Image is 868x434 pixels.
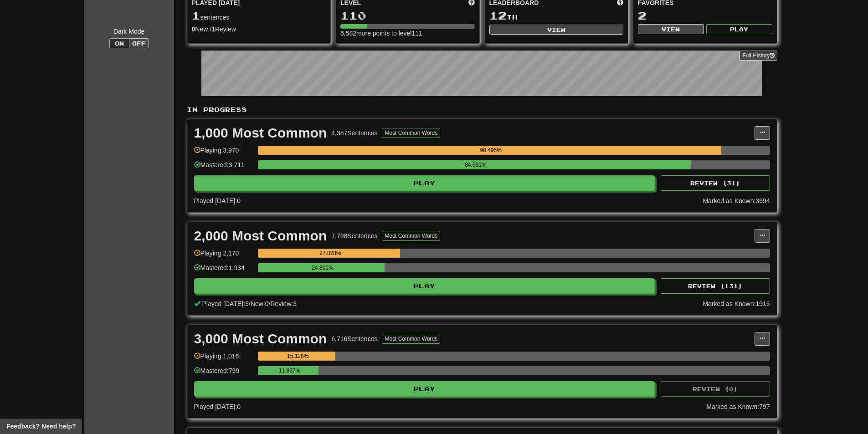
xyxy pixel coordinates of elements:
[261,160,691,169] div: 84.591%
[194,278,655,294] button: Play
[261,352,335,361] div: 15.128%
[194,175,655,191] button: Play
[706,24,772,34] button: Play
[340,29,475,38] div: 6,582 more points to level 111
[661,278,770,294] button: Review (131)
[703,299,770,308] div: Marked as Known: 1916
[194,263,253,278] div: Mastered: 1,934
[331,231,377,240] div: 7,798 Sentences
[192,26,195,33] strong: 0
[194,229,327,243] div: 2,000 Most Common
[331,334,377,343] div: 6,716 Sentences
[261,263,385,272] div: 24.801%
[194,146,253,161] div: Playing: 3,970
[638,10,772,21] div: 2
[270,300,297,307] span: Review: 3
[382,231,440,241] button: Most Common Words
[109,38,129,48] button: On
[6,422,76,431] span: Open feedback widget
[249,300,251,307] span: /
[202,300,248,307] span: Played [DATE]: 3
[194,381,655,397] button: Play
[661,175,770,191] button: Review (31)
[192,9,200,22] span: 1
[261,366,318,375] div: 11.897%
[261,249,401,258] div: 27.828%
[194,249,253,264] div: Playing: 2,170
[194,352,253,367] div: Playing: 1,016
[192,25,326,34] div: New / Review
[638,24,704,34] button: View
[331,128,377,138] div: 4,387 Sentences
[194,332,327,346] div: 3,000 Most Common
[194,126,327,140] div: 1,000 Most Common
[91,27,167,36] div: Dark Mode
[382,334,440,344] button: Most Common Words
[489,25,624,35] button: View
[740,51,777,61] a: Full History
[211,26,215,33] strong: 1
[192,10,326,22] div: sentences
[194,403,241,410] span: Played [DATE]: 0
[703,196,770,205] div: Marked as Known: 3694
[706,402,770,411] div: Marked as Known: 797
[194,160,253,175] div: Mastered: 3,711
[187,105,777,114] p: In Progress
[340,10,475,21] div: 110
[382,128,440,138] button: Most Common Words
[489,9,507,22] span: 12
[268,300,270,307] span: /
[261,146,721,155] div: 90.495%
[489,10,624,22] div: th
[129,38,149,48] button: Off
[661,381,770,397] button: Review (0)
[251,300,269,307] span: New: 0
[194,366,253,381] div: Mastered: 799
[194,197,241,204] span: Played [DATE]: 0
